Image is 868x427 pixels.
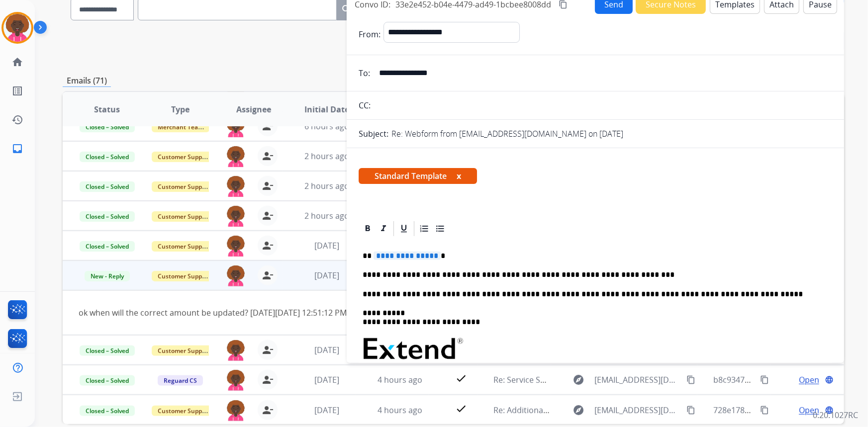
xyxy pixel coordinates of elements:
img: agent-avatar [226,116,246,137]
mat-icon: content_copy [686,375,695,384]
span: Standard Template [359,168,477,184]
p: 0.20.1027RC [813,409,858,421]
span: Assignee [236,103,271,115]
span: 2 hours ago [304,151,349,162]
span: Merchant Team [152,122,209,132]
div: Bullet List [433,221,448,236]
span: Closed – Solved [80,406,135,416]
img: agent-avatar [226,265,246,286]
span: Customer Support [152,241,216,252]
div: Bold [360,221,375,236]
span: Status [94,103,120,115]
span: New - Reply [85,271,130,281]
mat-icon: content_copy [760,406,769,415]
mat-icon: content_copy [686,406,695,415]
span: Closed – Solved [80,152,135,162]
mat-icon: person_remove [262,180,274,192]
span: Customer Support [152,181,216,192]
span: [DATE] [314,240,339,251]
button: x [457,170,461,182]
mat-icon: home [11,56,23,68]
span: Closed – Solved [80,345,135,356]
span: b8c9347c-5943-47d9-a6e6-51207e1288db [713,374,868,385]
span: 2 hours ago [304,210,349,221]
mat-icon: content_copy [760,375,769,384]
span: Closed – Solved [80,122,135,132]
span: [EMAIL_ADDRESS][DOMAIN_NAME] [595,374,681,386]
div: Ordered List [417,221,432,236]
mat-icon: explore [573,404,585,416]
span: Open [799,374,819,386]
mat-icon: search [341,3,353,15]
mat-icon: person_remove [262,374,274,386]
p: Subject: [359,128,388,140]
p: CC: [359,99,371,111]
p: Emails (71) [63,75,111,87]
span: [DATE] [314,405,339,416]
img: agent-avatar [226,400,246,421]
mat-icon: history [11,114,23,126]
mat-icon: check [455,403,467,415]
div: Italic [376,221,391,236]
span: Re: Service Scheduling [494,374,578,385]
p: From: [359,28,381,40]
span: Closed – Solved [80,241,135,252]
img: agent-avatar [226,176,246,197]
img: agent-avatar [226,340,246,361]
mat-icon: explore [573,374,585,386]
mat-icon: check [455,372,467,384]
mat-icon: person_remove [262,344,274,356]
img: agent-avatar [226,370,246,391]
span: Initial Date [304,103,349,115]
p: To: [359,67,370,79]
span: Closed – Solved [80,181,135,192]
span: 4 hours ago [378,374,422,385]
mat-icon: person_remove [262,210,274,222]
mat-icon: language [825,375,834,384]
img: agent-avatar [226,236,246,256]
span: Customer Support [152,271,216,281]
mat-icon: language [825,406,834,415]
span: [DATE] [314,270,339,281]
mat-icon: person_remove [262,240,274,252]
span: Re: Additional Information Needed! [494,405,626,416]
span: Customer Support [152,211,216,222]
span: Closed – Solved [80,375,135,386]
span: 728e1789-70cf-481a-850b-52c15e45ba2a [713,405,865,416]
span: Open [799,404,819,416]
span: 4 hours ago [378,405,422,416]
img: agent-avatar [226,146,246,167]
mat-icon: person_remove [262,404,274,416]
span: 2 hours ago [304,180,349,191]
mat-icon: person_remove [262,269,274,281]
mat-icon: person_remove [262,150,274,162]
span: Type [171,103,190,115]
mat-icon: inbox [11,143,23,155]
img: avatar [3,14,31,42]
span: [DATE] [314,374,339,385]
mat-icon: list_alt [11,85,23,97]
span: Customer Support [152,406,216,416]
span: [DATE] [314,344,339,355]
span: Reguard CS [158,375,203,386]
span: Customer Support [152,345,216,356]
span: [EMAIL_ADDRESS][DOMAIN_NAME] [595,404,681,416]
span: Customer Support [152,152,216,162]
img: agent-avatar [226,206,246,227]
span: Closed – Solved [80,211,135,222]
div: ok when will the correct amount be updated? [DATE][DATE] 12:51:12 PM EDT, [79,307,681,319]
div: Underline [396,221,411,236]
p: Re: Webform from [EMAIL_ADDRESS][DOMAIN_NAME] on [DATE] [391,128,623,140]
